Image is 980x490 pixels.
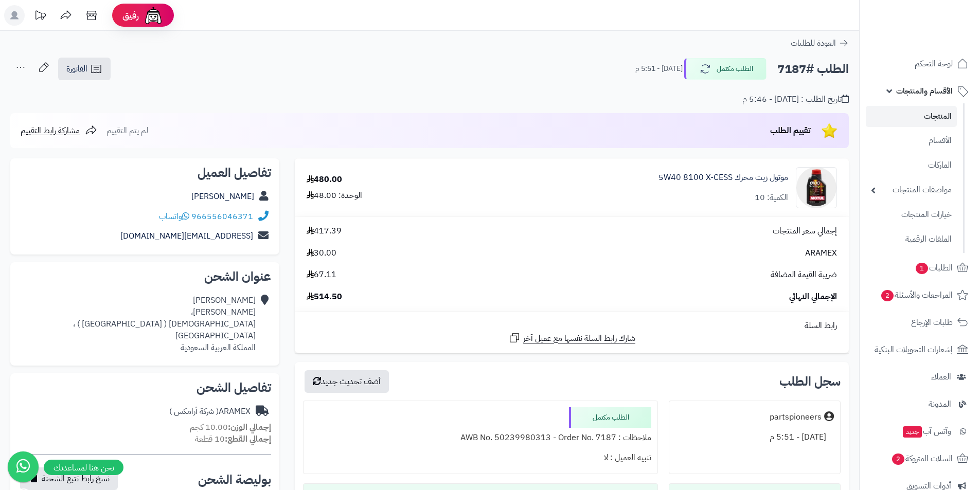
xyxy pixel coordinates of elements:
span: 30.00 [307,247,336,259]
div: partspioneers [770,411,822,423]
span: ARAMEX [805,247,837,259]
span: مشاركة رابط التقييم [21,124,80,137]
span: إجمالي سعر المنتجات [773,225,837,237]
img: ai-face.png [143,5,164,26]
a: خيارات المنتجات [866,204,957,226]
span: إشعارات التحويلات البنكية [875,342,953,357]
span: 2 [881,289,894,301]
h2: تفاصيل العميل [19,167,271,179]
div: تنبيه العميل : لا [310,448,651,468]
a: الفاتورة [58,58,111,80]
span: لم يتم التقييم [106,124,148,137]
span: 67.11 [307,269,336,281]
span: العملاء [931,370,951,384]
span: رفيق [122,9,139,22]
a: مشاركة رابط التقييم [21,124,97,137]
a: العملاء [866,365,974,389]
div: [PERSON_NAME] [PERSON_NAME]، [DEMOGRAPHIC_DATA] ( [GEOGRAPHIC_DATA] ) ، [GEOGRAPHIC_DATA] المملكة... [19,295,256,353]
span: المراجعات والأسئلة [880,288,953,302]
a: موتول زيت محرك 5W40 8100 X-CESS [658,172,788,184]
button: الطلب مكتمل [684,58,767,80]
h3: سجل الطلب [779,375,841,388]
a: وآتس آبجديد [866,419,974,444]
span: الطلبات [915,261,953,275]
span: شارك رابط السلة نفسها مع عميل آخر [523,333,635,344]
a: إشعارات التحويلات البنكية [866,337,974,362]
h2: الطلب #7187 [777,59,849,80]
a: الأقسام [866,130,957,152]
div: الكمية: 10 [755,192,788,204]
div: الوحدة: 48.00 [307,190,362,202]
div: الطلب مكتمل [569,407,651,428]
span: ( شركة أرامكس ) [169,405,219,418]
a: المراجعات والأسئلة2 [866,283,974,307]
a: الملفات الرقمية [866,228,957,250]
span: 2 [892,453,904,464]
span: 417.39 [307,225,342,237]
small: [DATE] - 5:51 م [635,64,683,74]
span: المدونة [929,397,951,411]
span: نسخ رابط تتبع الشحنة [42,473,110,485]
a: واتساب [159,210,189,223]
small: 10.00 كجم [190,421,271,433]
h2: عنوان الشحن [19,270,271,283]
button: أضف تحديث جديد [305,370,389,393]
span: الفاتورة [66,63,87,75]
div: [DATE] - 5:51 م [675,427,834,447]
a: 966556046371 [191,210,253,223]
div: 480.00 [307,174,342,186]
a: شارك رابط السلة نفسها مع عميل آخر [508,332,635,344]
img: 1755183090-image%20(2)-90x90.webp [796,167,836,208]
div: ملاحظات : AWB No. 50239980313 - Order No. 7187 [310,428,651,448]
span: 514.50 [307,291,342,303]
a: تحديثات المنصة [27,5,53,28]
img: logo-2.png [910,24,970,46]
a: الطلبات1 [866,256,974,280]
span: العودة للطلبات [791,37,836,49]
span: طلبات الإرجاع [911,315,953,330]
h2: تفاصيل الشحن [19,382,271,394]
span: ضريبة القيمة المضافة [771,269,837,281]
div: ARAMEX [169,406,251,418]
span: تقييم الطلب [770,124,811,137]
small: 10 قطعة [195,433,271,445]
a: الماركات [866,154,957,176]
a: مواصفات المنتجات [866,179,957,201]
a: لوحة التحكم [866,51,974,76]
button: نسخ رابط تتبع الشحنة [20,467,118,490]
span: وآتس آب [902,424,951,439]
span: الأقسام والمنتجات [896,84,953,98]
span: الإجمالي النهائي [789,291,837,303]
span: 1 [916,262,928,274]
span: لوحة التحكم [915,57,953,71]
a: المدونة [866,392,974,416]
a: المنتجات [866,106,957,127]
div: رابط السلة [299,320,845,332]
div: تاريخ الطلب : [DATE] - 5:46 م [742,94,849,105]
span: السلات المتروكة [891,451,953,466]
a: طلبات الإرجاع [866,310,974,335]
a: السلات المتروكة2 [866,446,974,471]
h2: بوليصة الشحن [198,474,271,486]
a: [PERSON_NAME] [191,190,254,203]
a: [EMAIL_ADDRESS][DOMAIN_NAME] [120,230,253,242]
span: جديد [903,426,922,438]
a: العودة للطلبات [791,37,849,49]
strong: إجمالي القطع: [225,433,271,445]
strong: إجمالي الوزن: [228,421,271,433]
